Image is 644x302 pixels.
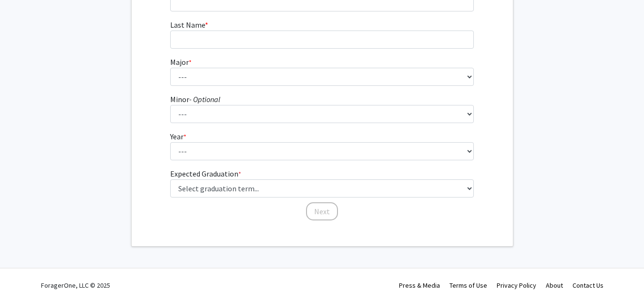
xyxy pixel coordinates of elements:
span: Last Name [170,20,205,30]
label: Expected Graduation [170,168,241,179]
button: Next [306,202,338,220]
a: Contact Us [572,281,603,290]
i: - Optional [189,94,220,104]
label: Major [170,56,192,68]
iframe: Chat [7,259,41,295]
a: Privacy Policy [497,281,536,290]
label: Year [170,131,186,142]
a: Press & Media [399,281,440,290]
div: ForagerOne, LLC © 2025 [41,269,110,302]
a: Terms of Use [450,281,487,290]
label: Minor [170,94,220,105]
a: About [546,281,563,290]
